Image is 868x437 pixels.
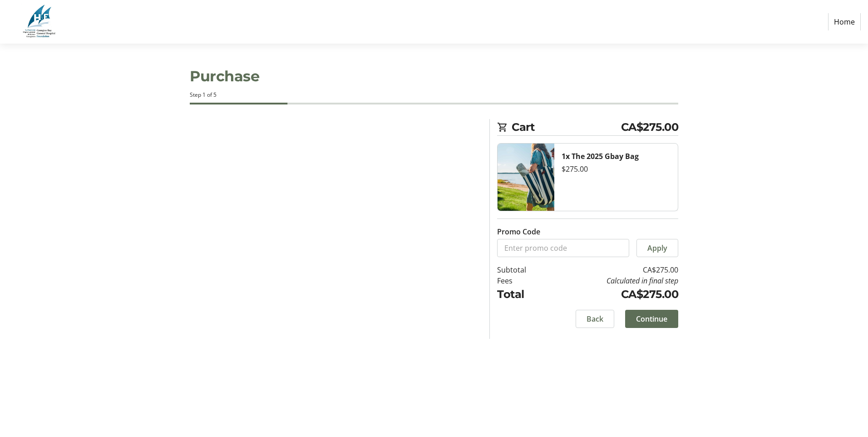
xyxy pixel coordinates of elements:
[190,91,678,99] div: Step 1 of 5
[497,226,540,237] label: Promo Code
[549,264,678,275] td: CA$275.00
[828,13,861,30] a: Home
[636,313,667,324] span: Continue
[497,286,549,303] td: Total
[497,275,549,286] td: Fees
[562,164,671,174] div: $275.00
[636,239,678,257] button: Apply
[549,286,678,303] td: CA$275.00
[576,310,614,328] button: Back
[498,144,554,211] img: The 2025 Gbay Bag
[497,239,629,257] input: Enter promo code
[512,119,621,135] span: Cart
[549,275,678,286] td: Calculated in final step
[621,119,679,135] span: CA$275.00
[647,243,667,253] span: Apply
[625,310,678,328] button: Continue
[7,4,72,40] img: Georgian Bay General Hospital Foundation's Logo
[497,264,549,275] td: Subtotal
[190,65,678,87] h1: Purchase
[587,313,603,324] span: Back
[562,151,639,161] strong: 1x The 2025 Gbay Bag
